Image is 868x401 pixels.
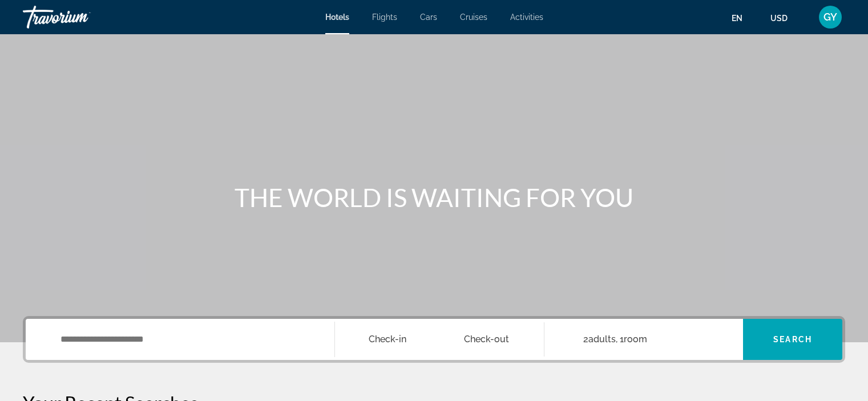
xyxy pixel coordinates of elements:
[588,334,616,345] span: Adults
[583,331,616,347] span: 2
[732,10,753,26] button: Change language
[220,183,648,212] h1: THE WORLD IS WAITING FOR YOU
[26,319,842,360] div: Search widget
[770,10,798,26] button: Change currency
[23,2,137,32] a: Travorium
[372,13,397,22] a: Flights
[325,13,349,22] a: Hotels
[420,13,437,22] a: Cars
[544,319,743,360] button: Travelers: 2 adults, 0 children
[624,334,647,345] span: Room
[823,11,837,23] span: GY
[732,14,742,23] span: en
[616,331,647,347] span: , 1
[335,319,545,360] button: Check in and out dates
[773,335,812,344] span: Search
[510,13,543,22] a: Activities
[770,14,788,23] span: USD
[815,5,845,29] button: User Menu
[460,13,487,22] a: Cruises
[743,319,842,360] button: Search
